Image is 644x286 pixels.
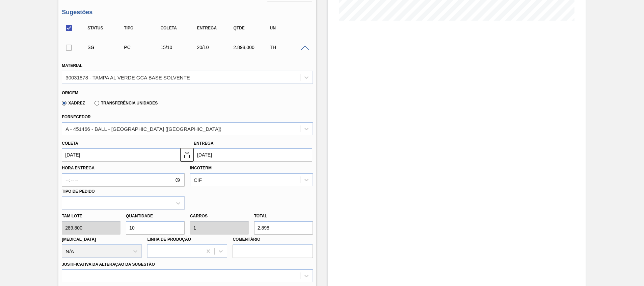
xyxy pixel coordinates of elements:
[62,9,313,16] h3: Sugestões
[194,141,214,146] label: Entrega
[232,45,272,50] div: 2.898,000
[180,148,194,162] button: locked
[62,148,180,162] input: dd/mm/yyyy
[268,26,308,30] div: UN
[126,214,153,218] label: Quantidade
[268,45,308,50] div: TH
[62,141,78,146] label: Coleta
[65,126,221,132] div: A - 451466 - BALL - [GEOGRAPHIC_DATA] ([GEOGRAPHIC_DATA])
[62,115,90,119] label: Fornecedor
[254,214,267,218] label: Total
[86,45,126,50] div: Sugestão Criada
[86,26,126,30] div: Status
[122,26,163,30] div: Tipo
[62,63,82,68] label: Material
[95,101,158,105] label: Transferência Unidades
[194,148,312,162] input: dd/mm/yyyy
[232,26,272,30] div: Qtde
[159,26,199,30] div: Coleta
[195,45,236,50] div: 20/10/2025
[190,166,212,170] label: Incoterm
[62,91,78,95] label: Origem
[190,214,208,218] label: Carros
[194,177,202,183] div: CIF
[233,235,313,244] label: Comentário
[183,151,191,159] img: locked
[195,26,236,30] div: Entrega
[65,74,190,80] div: 30031878 - TAMPA AL VERDE GCA BASE SOLVENTE
[122,45,163,50] div: Pedido de Compra
[62,262,155,267] label: Justificativa da Alteração da Sugestão
[147,237,191,242] label: Linha de Produção
[62,163,185,173] label: Hora Entrega
[62,189,95,194] label: Tipo de pedido
[159,45,199,50] div: 15/10/2025
[62,101,85,105] label: Xadrez
[62,211,120,221] label: Tam lote
[62,237,96,242] label: [MEDICAL_DATA]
